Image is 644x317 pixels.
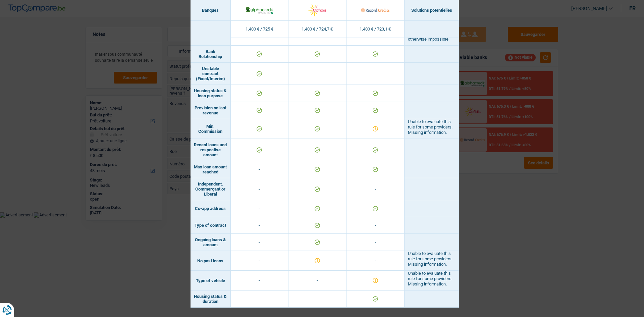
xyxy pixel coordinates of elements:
[191,46,231,63] td: Bank Relationship
[191,200,231,217] td: Co-app address
[346,178,405,200] td: -
[191,251,231,271] td: No past loans
[231,234,289,251] td: -
[191,290,231,308] td: Housing status & duration
[346,251,405,271] td: -
[191,234,231,251] td: Ongoing loans & amount
[288,21,346,38] td: 1.400 € / 724,7 €
[346,63,405,85] td: -
[231,271,289,290] td: -
[191,102,231,119] td: Provision on last revenue
[231,290,289,308] td: -
[346,21,405,38] td: 1.400 € / 723,1 €
[191,161,231,178] td: Max loan amount reached
[231,200,289,217] td: -
[231,178,289,200] td: -
[191,271,231,290] td: Type of vehicle
[191,85,231,102] td: Housing status & loan purpose
[191,178,231,200] td: Independent, Commerçant or Liberal
[288,271,346,290] td: -
[303,3,331,17] img: Cofidis
[288,290,346,308] td: -
[191,119,231,139] td: Min. Commission
[191,217,231,234] td: Type of contract
[231,21,289,38] td: 1.400 € / 725 €
[346,234,405,251] td: -
[346,217,405,234] td: -
[231,217,289,234] td: -
[361,3,389,17] img: Record Credits
[405,119,459,139] td: Unable to evaluate this rule for some providers. Missing information.
[191,139,231,161] td: Recent loans and respective amount
[245,6,274,14] img: AlphaCredit
[231,161,289,178] td: -
[405,251,459,271] td: Unable to evaluate this rule for some providers. Missing information.
[231,251,289,271] td: -
[288,63,346,85] td: -
[191,63,231,85] td: Unstable contract (Fixed/Interim)
[405,271,459,290] td: Unable to evaluate this rule for some providers. Missing information.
